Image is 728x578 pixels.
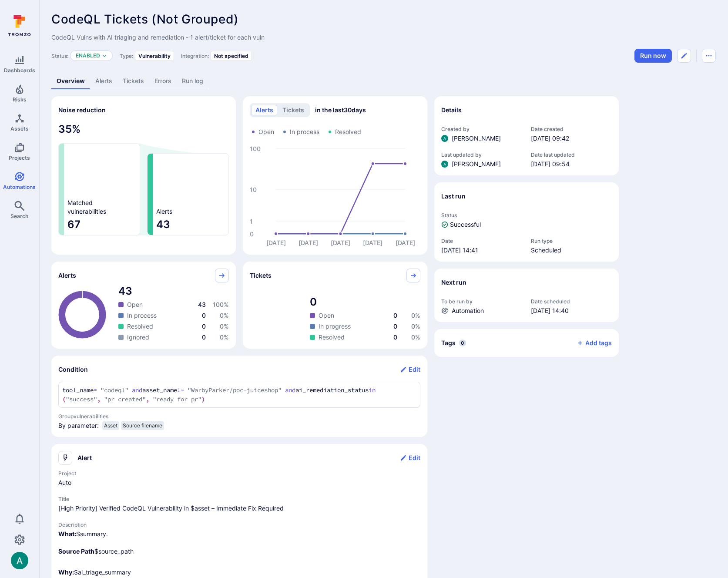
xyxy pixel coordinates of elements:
a: Overview [51,73,90,89]
b: Source Path [58,548,94,555]
span: Created by [441,126,522,132]
b: What: [58,530,76,538]
span: 0 [393,312,397,319]
span: Date last updated [531,151,612,158]
div: Arjan Dehar [441,135,448,142]
h2: Alert [77,454,92,462]
text: [DATE] [396,239,415,246]
span: 67 [67,218,136,232]
text: [DATE] [331,239,350,246]
span: 43 [156,218,225,232]
text: 0 [250,230,254,238]
span: 0 % [411,323,420,330]
span: Risks [13,96,27,103]
text: 10 [250,186,257,193]
span: Resolved [335,128,361,136]
span: Group vulnerabilities [58,413,420,420]
span: Run type [531,238,612,244]
span: Automations [3,184,36,190]
span: Open [127,300,143,309]
span: Not specified [214,53,248,59]
span: Type: [120,53,133,59]
span: Ignored [127,333,149,342]
span: 0 % [411,312,420,319]
span: To be run by [441,298,522,305]
h2: Next run [441,278,466,287]
span: total [310,295,420,309]
span: Dashboards [4,67,35,74]
div: Arjan Dehar [441,161,448,168]
span: CodeQL Tickets (Not Grouped) [51,12,239,27]
span: in the last 30 days [315,106,366,114]
section: Next run widget [434,269,619,322]
button: Automation menu [702,49,716,63]
span: Open [319,311,334,320]
text: [DATE] [266,239,286,246]
button: Edit automation [677,49,691,63]
span: By parameter: [58,421,99,433]
span: total [118,284,229,298]
button: tickets [278,105,308,115]
span: Projects [9,155,30,161]
span: 0 [459,339,466,346]
span: 0 [393,323,397,330]
p: $ai_triage_summary [58,568,420,577]
span: In progress [319,322,351,331]
span: 0 % [411,333,420,341]
p: Enabled [76,52,100,59]
span: Successful [450,220,481,229]
button: Run automation [634,49,672,63]
span: 0 % [220,333,229,341]
span: Resolved [319,333,345,342]
span: 0 % [220,312,229,319]
span: 0 [202,312,206,319]
div: Tickets pie widget [243,262,427,349]
a: Errors [149,73,177,89]
span: Description [58,521,420,528]
span: 0 [393,333,397,341]
span: Alerts [156,207,172,216]
span: [PERSON_NAME] [452,134,501,143]
button: Add tags [570,336,612,350]
text: 1 [250,218,253,225]
div: Alerts pie widget [51,262,236,349]
span: alert project [58,478,420,487]
b: Why: [58,568,74,576]
span: Resolved [127,322,153,331]
span: Source filename [123,422,162,429]
span: Alerts [58,271,76,280]
span: [PERSON_NAME] [452,160,501,168]
div: Collapse tags [434,329,619,357]
img: ACg8ocLSa5mPYBaXNx3eFu_EmspyJX0laNWN7cXOFirfQ7srZveEpg=s96-c [441,135,448,142]
p: $summary. $source_path [58,530,420,556]
span: [DATE] 14:41 [441,246,522,255]
span: Search [10,213,28,219]
button: Edit [400,363,420,376]
img: ACg8ocLSa5mPYBaXNx3eFu_EmspyJX0laNWN7cXOFirfQ7srZveEpg=s96-c [441,161,448,168]
span: 0 [202,333,206,341]
span: Project [58,470,420,477]
text: [DATE] [363,239,382,246]
section: Details widget [434,96,619,175]
span: Asset [104,422,117,429]
img: ACg8ocLSa5mPYBaXNx3eFu_EmspyJX0laNWN7cXOFirfQ7srZveEpg=s96-c [11,552,28,569]
a: Alerts [90,73,117,89]
h2: Tags [441,339,456,347]
span: Title [58,496,420,502]
span: Edit description [51,33,716,42]
span: Automation [452,306,484,315]
div: Vulnerability [135,51,174,61]
span: 100 % [213,301,229,308]
span: [DATE] 09:54 [531,160,612,168]
span: 0 [202,323,206,330]
h2: Details [441,106,462,114]
a: Tickets [117,73,149,89]
span: alert title [58,504,420,513]
span: Date [441,238,522,244]
span: 43 [198,301,206,308]
div: Alerts/Tickets trend [243,96,427,255]
span: Status: [51,53,68,59]
span: Integration: [181,53,209,59]
span: Status [441,212,612,218]
textarea: Add condition [62,386,416,404]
